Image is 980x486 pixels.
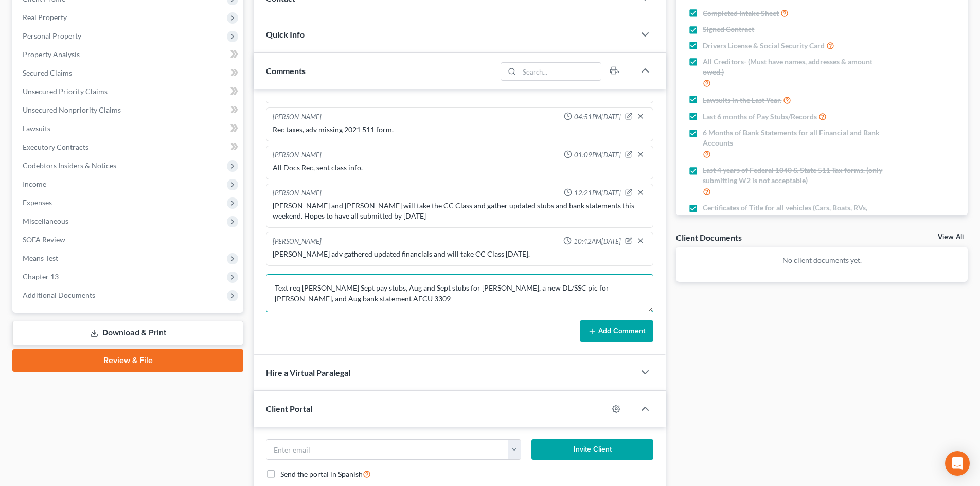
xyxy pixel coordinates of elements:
[684,255,959,265] p: No client documents yet.
[12,321,243,345] a: Download & Print
[580,320,653,342] button: Add Comment
[23,105,121,114] span: Unsecured Nonpriority Claims
[273,150,322,160] div: [PERSON_NAME]
[23,87,108,96] span: Unsecured Priority Claims
[23,50,80,59] span: Property Analysis
[23,272,59,281] span: Chapter 13
[703,41,825,51] span: Drivers License & Social Security Card
[14,119,243,138] a: Lawsuits
[531,439,654,460] button: Invite Client
[23,124,50,133] span: Lawsuits
[266,368,350,377] span: Hire a Virtual Paralegal
[703,8,779,19] span: Completed Intake Sheet
[676,232,742,243] div: Client Documents
[574,150,621,160] span: 01:09PM[DATE]
[520,63,601,80] input: Search...
[266,66,306,76] span: Comments
[703,24,754,34] span: Signed Contract
[703,128,886,148] span: 6 Months of Bank Statements for all Financial and Bank Accounts
[23,179,46,188] span: Income
[574,188,621,198] span: 12:21PM[DATE]
[23,291,95,299] span: Additional Documents
[273,201,647,221] div: [PERSON_NAME] and [PERSON_NAME] will take the CC Class and gather updated stubs and bank statemen...
[273,249,647,259] div: [PERSON_NAME] adv gathered updated financials and will take CC Class [DATE].
[945,451,970,476] div: Open Intercom Messenger
[280,470,363,478] span: Send the portal in Spanish
[23,31,81,40] span: Personal Property
[273,237,322,247] div: [PERSON_NAME]
[273,163,647,173] div: All Docs Rec, sent class info.
[23,217,68,225] span: Miscellaneous
[14,64,243,82] a: Secured Claims
[14,82,243,101] a: Unsecured Priority Claims
[266,404,312,413] span: Client Portal
[23,68,72,77] span: Secured Claims
[703,112,817,122] span: Last 6 months of Pay Stubs/Records
[14,230,243,249] a: SOFA Review
[12,349,243,372] a: Review & File
[23,254,58,262] span: Means Test
[14,45,243,64] a: Property Analysis
[266,440,508,459] input: Enter email
[23,161,116,170] span: Codebtors Insiders & Notices
[23,198,52,207] span: Expenses
[23,13,67,22] span: Real Property
[273,188,322,199] div: [PERSON_NAME]
[23,235,65,244] span: SOFA Review
[273,124,647,135] div: Rec taxes, adv missing 2021 511 form.
[574,112,621,122] span: 04:51PM[DATE]
[938,233,964,241] a: View All
[703,165,886,186] span: Last 4 years of Federal 1040 & State 511 Tax forms. (only submitting W2 is not acceptable)
[574,237,621,246] span: 10:42AM[DATE]
[23,142,88,151] span: Executory Contracts
[703,203,886,223] span: Certificates of Title for all vehicles (Cars, Boats, RVs, ATVs, Ect...) If its in your name, we n...
[703,95,781,105] span: Lawsuits in the Last Year.
[273,112,322,122] div: [PERSON_NAME]
[14,138,243,156] a: Executory Contracts
[703,57,886,77] span: All Creditors- (Must have names, addresses & amount owed.)
[14,101,243,119] a: Unsecured Nonpriority Claims
[266,29,305,39] span: Quick Info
